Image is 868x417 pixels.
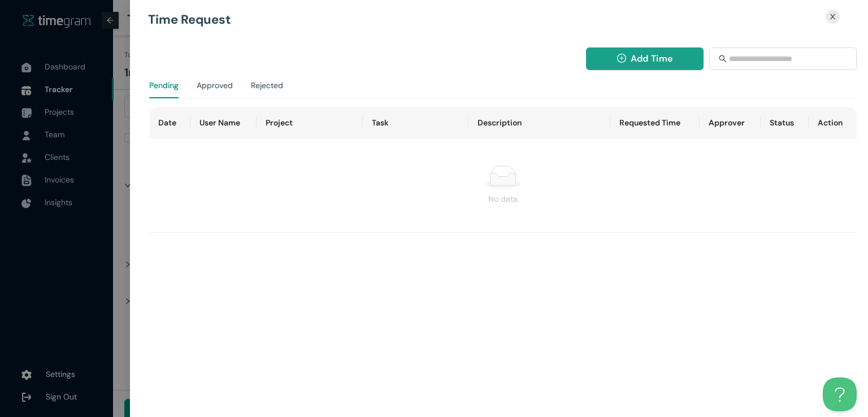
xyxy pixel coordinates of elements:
div: Rejected [251,79,283,92]
span: close [829,13,836,20]
th: Task [363,107,469,138]
div: Pending [149,79,179,92]
button: plus-circleAdd Time [586,47,704,70]
div: No data [158,193,848,205]
h1: Time Request [148,14,733,26]
th: Description [468,107,610,138]
button: Close [822,9,843,24]
th: Project [257,107,363,138]
iframe: Toggle Customer Support [823,377,857,411]
th: Status [761,107,809,138]
div: Approved [197,79,233,92]
th: User Name [190,107,257,138]
span: search [719,55,727,63]
th: Date [149,107,190,138]
th: Approver [700,107,761,138]
span: plus-circle [617,54,626,64]
th: Requested Time [610,107,700,138]
span: Add Time [631,51,672,66]
th: Action [809,107,857,138]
